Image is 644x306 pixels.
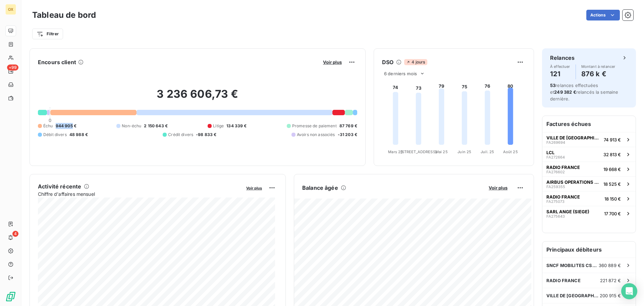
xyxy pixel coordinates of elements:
[542,116,636,132] h6: Factures échues
[69,132,88,138] span: 48 988 €
[226,123,247,129] span: 134 339 €
[546,135,601,140] span: VILLE DE [GEOGRAPHIC_DATA]
[546,170,565,174] span: FA276602
[542,176,636,191] button: AIRBUS OPERATIONS GMBHFA25935518 525 €
[489,185,507,190] span: Voir plus
[546,140,565,144] span: FA269694
[302,184,338,192] h6: Balance âgée
[599,263,621,268] span: 360 889 €
[604,137,621,142] span: 74 913 €
[586,10,620,20] button: Actions
[292,123,337,129] span: Promesse de paiement
[546,200,565,204] span: FA275073
[382,58,393,66] h6: DSO
[458,149,471,154] tspan: Juin 25
[600,278,621,283] span: 221 872 €
[604,196,621,202] span: 18 150 €
[5,66,16,77] a: +99
[244,185,264,191] button: Voir plus
[32,9,96,21] h3: Tableau de bord
[5,291,16,302] img: Logo LeanPay
[554,89,576,95] span: 249 382 €
[38,190,241,198] span: Chiffre d'affaires mensuel
[546,185,565,189] span: FA259355
[38,58,76,66] h6: Encours client
[603,167,621,172] span: 19 668 €
[546,209,589,214] span: SARL ANGE (SIEGE)
[603,181,621,187] span: 18 525 €
[550,83,619,101] span: relances effectuées et relancés la semaine dernière.
[581,64,615,69] span: Montant à relancer
[581,69,615,79] h4: 876 k €
[603,152,621,157] span: 32 813 €
[5,4,16,15] div: OX
[542,162,636,176] button: RADIO FRANCEFA27660219 668 €
[56,123,76,129] span: 944 905 €
[550,83,555,88] span: 53
[168,132,193,138] span: Crédit divers
[323,59,342,65] span: Voir plus
[43,123,53,129] span: Échu
[542,132,636,147] button: VILLE DE [GEOGRAPHIC_DATA]FA26969474 913 €
[550,54,575,62] h6: Relances
[550,64,570,69] span: À effectuer
[339,123,357,129] span: 87 769 €
[12,231,18,237] span: 4
[600,293,621,298] span: 200 915 €
[546,293,600,298] span: VILLE DE [GEOGRAPHIC_DATA]
[246,186,262,190] span: Voir plus
[338,132,357,138] span: -31 203 €
[542,206,636,221] button: SARL ANGE (SIEGE)FA27564317 700 €
[32,29,63,39] button: Filtrer
[546,278,581,283] span: RADIO FRANCE
[546,155,565,159] span: FA272664
[621,283,637,299] div: Open Intercom Messenger
[546,214,565,218] span: FA275643
[404,59,427,65] span: 4 jours
[43,132,67,138] span: Débit divers
[384,71,417,76] span: 6 derniers mois
[503,149,518,154] tspan: Août 25
[546,194,580,200] span: RADIO FRANCE
[196,132,216,138] span: -98 833 €
[487,185,509,191] button: Voir plus
[546,179,601,185] span: AIRBUS OPERATIONS GMBH
[550,69,570,79] h4: 121
[481,149,494,154] tspan: Juil. 25
[321,59,344,65] button: Voir plus
[7,64,18,71] span: +99
[435,149,448,154] tspan: Mai 25
[122,123,141,129] span: Non-échu
[297,132,335,138] span: Avoirs non associés
[388,149,403,154] tspan: Mars 25
[604,211,621,216] span: 17 700 €
[144,123,168,129] span: 2 150 643 €
[546,165,580,170] span: RADIO FRANCE
[546,150,554,155] span: LCL
[542,191,636,206] button: RADIO FRANCEFA27507318 150 €
[542,147,636,162] button: LCLFA27266432 813 €
[546,263,599,268] span: SNCF MOBILITES CSP CFO
[213,123,224,129] span: Litige
[400,149,437,154] tspan: [STREET_ADDRESS]
[49,118,51,123] span: 0
[542,242,636,258] h6: Principaux débiteurs
[38,87,357,107] h2: 3 236 606,73 €
[38,182,81,190] h6: Activité récente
